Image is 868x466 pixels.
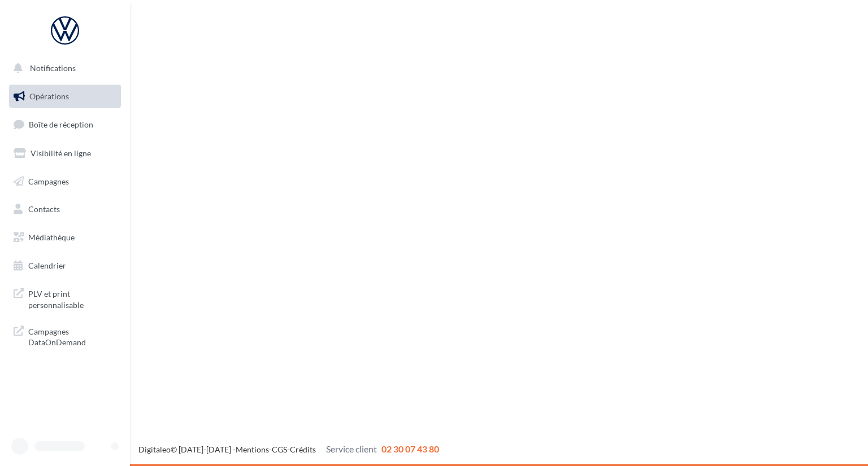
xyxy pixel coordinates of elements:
[31,148,91,158] span: Visibilité en ligne
[29,120,93,129] span: Boîte de réception
[138,445,439,454] span: © [DATE]-[DATE] - - -
[28,176,69,186] span: Campagnes
[7,112,123,137] a: Boîte de réception
[236,445,269,454] a: Mentions
[290,445,316,454] a: Crédits
[30,63,76,73] span: Notifications
[29,91,69,101] span: Opérations
[7,170,123,194] a: Campagnes
[138,445,171,454] a: Digitaleo
[7,319,123,353] a: Campagnes DataOnDemand
[7,254,123,278] a: Calendrier
[326,443,377,454] span: Service client
[7,197,123,221] a: Contacts
[28,286,116,310] span: PLV et print personnalisable
[7,142,123,165] a: Visibilité en ligne
[272,445,287,454] a: CGS
[7,56,119,80] button: Notifications
[28,204,60,214] span: Contacts
[381,443,439,454] span: 02 30 07 43 80
[7,226,123,249] a: Médiathèque
[28,324,116,348] span: Campagnes DataOnDemand
[28,232,75,242] span: Médiathèque
[7,282,123,315] a: PLV et print personnalisable
[7,85,123,108] a: Opérations
[28,261,66,270] span: Calendrier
